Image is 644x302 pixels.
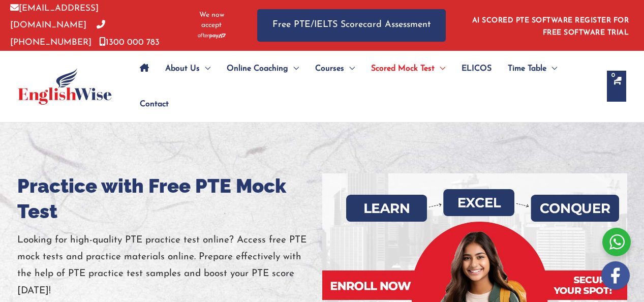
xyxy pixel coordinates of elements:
span: Contact [140,86,169,122]
a: ELICOS [453,51,500,86]
span: Menu Toggle [435,51,445,86]
a: Contact [132,86,169,122]
span: Scored Mock Test [371,51,435,86]
img: Afterpay-Logo [198,33,226,39]
span: ELICOS [462,51,492,86]
img: cropped-ew-logo [18,68,112,105]
p: Looking for high-quality PTE practice test online? Access free PTE mock tests and practice materi... [17,232,322,299]
a: Free PTE/IELTS Scorecard Assessment [257,9,446,41]
a: Scored Mock TestMenu Toggle [363,51,453,86]
a: Time TableMenu Toggle [500,51,565,86]
a: CoursesMenu Toggle [307,51,363,86]
span: We now accept [192,10,232,31]
span: Time Table [508,51,546,86]
span: About Us [165,51,200,86]
a: Online CoachingMenu Toggle [219,51,307,86]
a: [PHONE_NUMBER] [10,21,105,46]
span: Menu Toggle [288,51,299,86]
h1: Practice with Free PTE Mock Test [17,173,322,224]
span: Menu Toggle [546,51,557,86]
span: Courses [315,51,344,86]
a: [EMAIL_ADDRESS][DOMAIN_NAME] [10,4,99,29]
img: white-facebook.png [601,261,630,290]
a: 1300 000 783 [99,38,160,47]
span: Online Coaching [227,51,288,86]
a: About UsMenu Toggle [157,51,219,86]
aside: Header Widget 1 [466,9,634,42]
a: View Shopping Cart, empty [607,71,626,102]
span: Menu Toggle [344,51,355,86]
a: AI SCORED PTE SOFTWARE REGISTER FOR FREE SOFTWARE TRIAL [472,17,629,37]
span: Menu Toggle [200,51,210,86]
nav: Site Navigation: Main Menu [132,51,597,122]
